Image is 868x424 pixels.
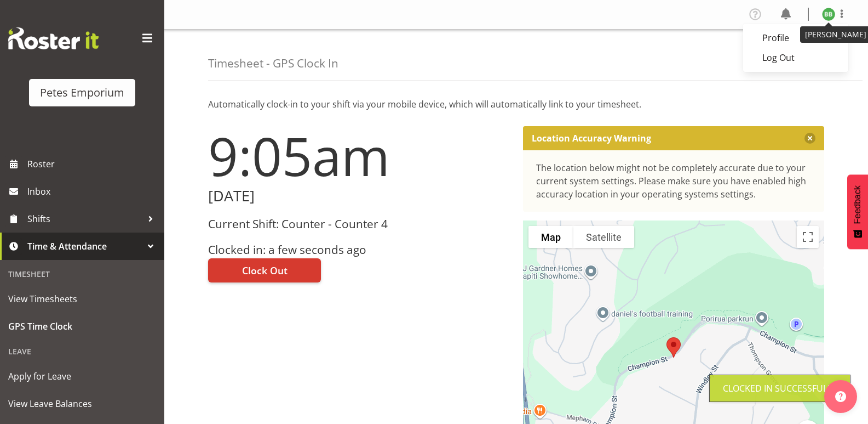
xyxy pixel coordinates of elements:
[208,188,510,205] h2: [DATE]
[528,226,573,248] button: Show street map
[723,382,837,395] div: Clocked in Successfully
[40,84,124,101] div: Petes Emporium
[8,395,156,412] span: View Leave Balances
[3,340,162,363] div: Leave
[3,285,162,313] a: View Timesheets
[208,126,510,185] h1: 9:05am
[3,363,162,390] a: Apply for Leave
[822,8,835,21] img: beena-bist9974.jpg
[208,258,321,282] button: Clock Out
[853,185,863,224] span: Feedback
[743,48,848,67] a: Log Out
[573,226,634,248] button: Show satellite imagery
[804,133,815,144] button: Close message
[8,27,99,49] img: Rosterit website logo
[208,244,510,256] h3: Clocked in: a few seconds ago
[208,57,338,70] h4: Timesheet - GPS Clock In
[27,156,159,172] span: Roster
[3,263,162,285] div: Timesheet
[242,263,288,278] span: Clock Out
[3,313,162,340] a: GPS Time Clock
[27,183,159,200] span: Inbox
[743,28,848,48] a: Profile
[8,291,156,307] span: View Timesheets
[532,133,651,144] p: Location Accuracy Warning
[3,390,162,417] a: View Leave Balances
[208,98,824,111] p: Automatically clock-in to your shift via your mobile device, which will automatically link to you...
[27,211,142,227] span: Shifts
[27,238,142,255] span: Time & Attendance
[797,226,819,248] button: Toggle fullscreen view
[208,218,510,230] h3: Current Shift: Counter - Counter 4
[8,368,156,385] span: Apply for Leave
[835,391,846,402] img: help-xxl-2.png
[847,174,868,249] button: Feedback - Show survey
[8,318,156,335] span: GPS Time Clock
[536,161,812,201] div: The location below might not be completely accurate due to your current system settings. Please m...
